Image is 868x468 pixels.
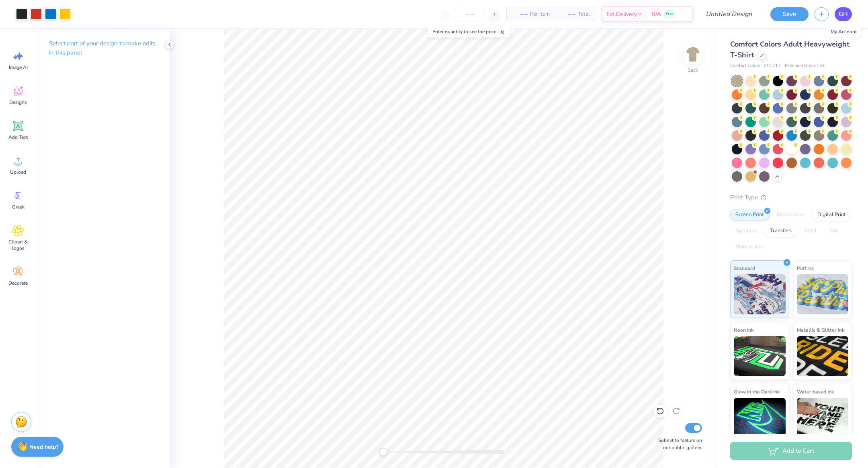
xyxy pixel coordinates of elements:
span: Decorate [8,280,28,286]
img: Standard [734,274,786,314]
div: Screen Print [730,209,769,221]
span: Neon Ink [734,326,753,334]
div: My Account [826,26,861,37]
img: Glow in the Dark Ink [734,398,786,438]
span: – – [512,10,528,18]
span: Per Item [530,10,550,18]
div: Digital Print [812,209,851,221]
p: Select part of your design to make edits in this panel [49,39,157,57]
div: Rhinestones [730,241,769,253]
input: – – [454,7,485,21]
button: Save [770,7,809,21]
span: Puff Ink [797,264,814,272]
span: Comfort Colors Adult Heavyweight T-Shirt [730,39,850,60]
input: Untitled Design [699,6,758,22]
span: Water based Ink [797,387,834,396]
span: Standard [734,264,755,272]
div: Embroidery [772,209,810,221]
div: Enter quantity to see the price. [428,26,510,37]
span: Clipart & logos [5,239,31,251]
div: Vinyl [799,225,822,237]
span: Add Text [8,134,28,140]
div: Foil [824,225,843,237]
span: Image AI [9,64,28,71]
img: Back [685,47,701,63]
div: Print Type [730,193,852,202]
img: Puff Ink [797,274,849,314]
div: Back [688,67,698,74]
div: Applique [730,225,762,237]
span: # C1717 [764,63,781,69]
span: Greek [12,204,25,210]
span: Glow in the Dark Ink [734,387,780,396]
div: Accessibility label [379,448,387,456]
img: Neon Ink [734,336,786,376]
span: Free [666,11,674,17]
span: GH [839,10,848,19]
a: GH [835,7,852,21]
div: Transfers [765,225,797,237]
span: Designs [9,99,27,105]
span: Upload [10,169,26,175]
span: Total [578,10,590,18]
img: Metallic & Glitter Ink [797,336,849,376]
span: Comfort Colors [730,63,760,69]
img: Water based Ink [797,398,849,438]
span: – – [559,10,575,18]
strong: Need help? [29,443,58,451]
label: Submit to feature on our public gallery. [654,437,702,451]
span: N/A [651,10,661,18]
span: Est. Delivery [606,10,637,18]
span: Metallic & Glitter Ink [797,326,844,334]
span: Minimum Order: 12 + [785,63,825,69]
